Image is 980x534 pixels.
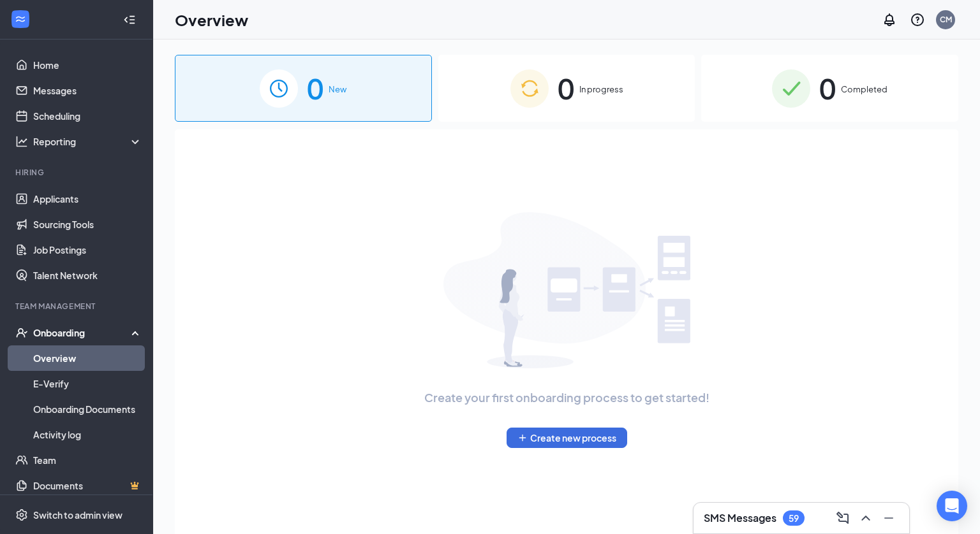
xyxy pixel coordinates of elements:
svg: Collapse [123,13,136,26]
h3: SMS Messages [704,511,776,525]
span: In progress [579,83,623,96]
div: Switch to admin view [33,509,122,521]
svg: WorkstreamLogo [14,13,27,25]
a: Messages [33,78,142,103]
span: Create your first onboarding process to get started! [424,389,709,407]
div: Reporting [33,135,143,148]
svg: Analysis [15,135,28,148]
span: 0 [819,66,836,110]
a: Job Postings [33,237,142,263]
div: Team Management [15,301,140,312]
span: Completed [841,83,887,96]
a: Applicants [33,186,142,212]
svg: Plus [517,433,528,443]
a: Activity log [33,422,142,447]
a: Sourcing Tools [33,212,142,237]
div: Open Intercom Messenger [937,491,967,521]
a: E-Verify [33,371,142,396]
span: New [329,83,346,96]
span: 0 [307,66,323,110]
svg: QuestionInfo [910,12,925,27]
svg: Settings [15,509,28,521]
a: Onboarding Documents [33,396,142,422]
button: Minimize [879,508,899,528]
span: 0 [558,66,574,110]
a: Home [33,52,142,78]
a: Talent Network [33,263,142,288]
div: Onboarding [33,326,131,339]
div: 59 [789,513,799,524]
div: CM [940,14,952,25]
svg: ChevronUp [858,510,873,526]
button: PlusCreate new process [507,428,627,448]
button: ChevronUp [856,508,876,528]
svg: Minimize [881,510,896,526]
a: Scheduling [33,103,142,129]
a: Overview [33,345,142,371]
svg: Notifications [882,12,897,27]
a: Team [33,447,142,473]
svg: UserCheck [15,326,28,339]
svg: ComposeMessage [835,510,850,526]
div: Hiring [15,167,140,178]
button: ComposeMessage [833,508,853,528]
a: DocumentsCrown [33,473,142,498]
h1: Overview [175,9,248,31]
